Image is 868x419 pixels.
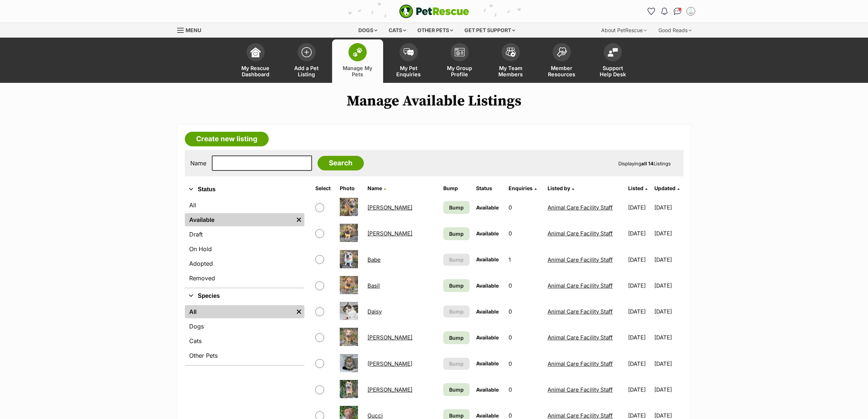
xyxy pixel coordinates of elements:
[654,377,683,402] td: [DATE]
[443,383,470,396] a: Bump
[506,299,544,324] td: 0
[449,256,464,264] span: Bump
[625,247,654,272] td: [DATE]
[449,334,464,342] span: Bump
[506,325,544,350] td: 0
[440,182,472,194] th: Bump
[449,282,464,289] span: Bump
[443,305,470,318] button: Bump
[509,185,533,191] span: translation missing: en.admin.listings.index.attributes.enquiries
[443,331,470,344] a: Bump
[661,8,667,15] img: notifications-46538b983faf8c2785f20acdc204bb7945ddae34d4c08c2a6579f10ce5e182be.svg
[548,360,613,367] a: Animal Care Facility Staff
[506,195,544,220] td: 0
[628,185,647,191] a: Listed
[367,360,412,367] a: [PERSON_NAME]
[185,272,304,285] a: Removed
[548,386,613,393] a: Animal Care Facility Staff
[367,334,412,341] a: [PERSON_NAME]
[177,23,206,36] a: Menu
[654,325,683,350] td: [DATE]
[443,201,470,214] a: Bump
[548,256,613,263] a: Animal Care Facility Staff
[185,304,304,365] div: Species
[557,47,567,57] img: member-resources-icon-8e73f808a243e03378d46382f2149f9095a855e16c252ad45f914b54edf8863c.svg
[506,351,544,376] td: 0
[506,221,544,246] td: 0
[399,4,469,18] img: logo-e224e6f780fb5917bec1dbf3a21bbac754714ae5b6737aabdf751b685950b380.svg
[625,195,654,220] td: [DATE]
[367,204,412,211] a: [PERSON_NAME]
[186,27,201,33] span: Menu
[476,412,499,419] span: Available
[341,65,374,77] span: Manage My Pets
[293,213,304,226] a: Remove filter
[625,221,654,246] td: [DATE]
[412,23,458,38] div: Other pets
[596,23,652,38] div: About PetRescue
[443,358,470,370] button: Bump
[509,185,537,191] a: Enquiries
[654,299,683,324] td: [DATE]
[476,308,499,315] span: Available
[384,23,411,38] div: Cats
[646,5,697,17] ul: Account quick links
[449,386,464,393] span: Bump
[587,39,638,83] a: Support Help Desk
[185,334,304,347] a: Cats
[625,377,654,402] td: [DATE]
[230,39,281,83] a: My Rescue Dashboard
[653,23,697,38] div: Good Reads
[608,48,618,57] img: help-desk-icon-fdf02630f3aa405de69fd3d07c3f3aa587a6932b1a1747fa1d2bba05be0121f9.svg
[353,23,382,38] div: Dogs
[185,320,304,333] a: Dogs
[641,161,654,166] strong: all 14
[654,273,683,298] td: [DATE]
[250,47,261,57] img: dashboard-icon-eb2f2d2d3e046f16d808141f083e7271f6b2e854fb5c12c21221c1fb7104beca.svg
[654,195,683,220] td: [DATE]
[672,5,684,17] a: Conversations
[659,5,670,17] button: Notifications
[618,161,671,166] span: Displaying Listings
[337,182,364,194] th: Photo
[443,227,470,240] a: Bump
[383,39,434,83] a: My Pet Enquiries
[281,39,332,83] a: Add a Pet Listing
[185,185,304,194] button: Status
[596,65,629,77] span: Support Help Desk
[367,282,380,289] a: Basil
[625,299,654,324] td: [DATE]
[367,256,381,263] a: Babe
[312,182,336,194] th: Select
[443,279,470,292] a: Bump
[392,65,425,77] span: My Pet Enquiries
[494,65,527,77] span: My Team Members
[685,5,697,17] button: My account
[449,308,464,315] span: Bump
[185,213,293,226] a: Available
[476,334,499,341] span: Available
[548,204,613,211] a: Animal Care Facility Staff
[548,185,570,191] span: Listed by
[674,8,681,15] img: chat-41dd97257d64d25036548639549fe6c8038ab92f7586957e7f3b1b290dea8141.svg
[476,282,499,289] span: Available
[654,221,683,246] td: [DATE]
[545,65,578,77] span: Member Resources
[548,412,613,419] a: Animal Care Facility Staff
[485,39,536,83] a: My Team Members
[628,185,643,191] span: Listed
[301,47,312,57] img: add-pet-listing-icon-0afa8454b4691262ce3f59096e99ab1cd57d4a30225e0717b998d2c9b9846f56.svg
[185,242,304,255] a: On Hold
[290,65,323,77] span: Add a Pet Listing
[476,360,499,366] span: Available
[449,230,464,238] span: Bump
[476,230,499,237] span: Available
[506,247,544,272] td: 1
[239,65,272,77] span: My Rescue Dashboard
[455,48,465,57] img: group-profile-icon-3fa3cf56718a62981997c0bc7e787c4b2cf8bcc04b72c1350f741eb67cf2f40e.svg
[506,377,544,402] td: 0
[476,204,499,211] span: Available
[353,47,363,57] img: manage-my-pets-icon-02211641906a0b7f246fdf0571729dbe1e7629f14944591b6c1af311fb30b64b.svg
[548,282,613,289] a: Animal Care Facility Staff
[625,325,654,350] td: [DATE]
